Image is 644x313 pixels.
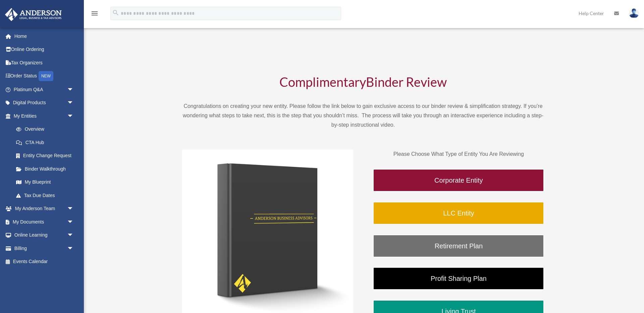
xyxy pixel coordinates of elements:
[39,71,53,81] div: NEW
[9,189,84,202] a: Tax Due Dates
[3,8,64,21] img: Anderson Advisors Platinum Portal
[9,162,80,176] a: Binder Walkthrough
[5,215,84,229] a: My Documentsarrow_drop_down
[67,83,80,97] span: arrow_drop_down
[9,149,84,163] a: Entity Change Request
[5,229,84,242] a: Online Learningarrow_drop_down
[373,267,544,290] a: Profit Sharing Plan
[67,96,80,110] span: arrow_drop_down
[5,109,84,123] a: My Entitiesarrow_drop_down
[67,229,80,242] span: arrow_drop_down
[5,83,84,96] a: Platinum Q&Aarrow_drop_down
[366,74,447,89] span: Binder Review
[373,202,544,225] a: LLC Entity
[67,202,80,216] span: arrow_drop_down
[279,74,366,89] span: Complimentary
[5,69,84,83] a: Order StatusNEW
[9,136,84,149] a: CTA Hub
[91,9,99,17] i: menu
[9,176,84,189] a: My Blueprint
[67,242,80,255] span: arrow_drop_down
[5,56,84,69] a: Tax Organizers
[373,169,544,192] a: Corporate Entity
[91,12,99,17] a: menu
[9,123,84,136] a: Overview
[5,202,84,215] a: My Anderson Teamarrow_drop_down
[182,102,544,130] p: Congratulations on creating your new entity. Please follow the link below to gain exclusive acces...
[5,43,84,56] a: Online Ordering
[5,242,84,255] a: Billingarrow_drop_down
[5,96,84,110] a: Digital Productsarrow_drop_down
[373,235,544,257] a: Retirement Plan
[67,215,80,229] span: arrow_drop_down
[373,149,544,159] p: Please Choose What Type of Entity You Are Reviewing
[629,8,639,18] img: User Pic
[67,109,80,123] span: arrow_drop_down
[112,9,119,16] i: search
[5,255,84,268] a: Events Calendar
[5,29,84,43] a: Home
